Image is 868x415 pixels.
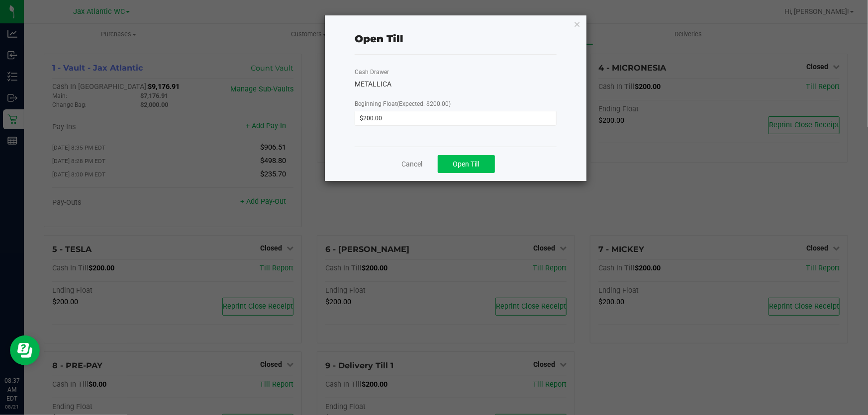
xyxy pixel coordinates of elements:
[397,100,451,107] span: (Expected: $200.00)
[10,335,40,365] iframe: Resource center
[355,68,389,77] label: Cash Drawer
[355,79,557,89] div: METALLICA
[355,31,403,46] div: Open Till
[453,160,480,168] span: Open Till
[402,159,423,169] a: Cancel
[438,155,495,173] button: Open Till
[355,100,451,107] span: Beginning Float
